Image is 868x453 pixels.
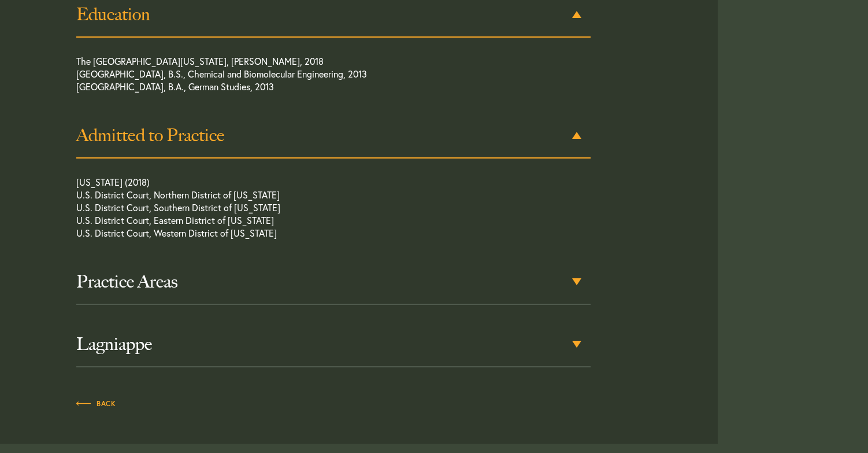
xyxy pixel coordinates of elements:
p: [US_STATE] (2018) U.S. District Court, Northern District of [US_STATE] U.S. District Court, South... [76,176,539,245]
h3: Admitted to Practice [76,125,591,146]
h3: Lagniappe [76,334,591,355]
span: Back [76,400,116,407]
p: The [GEOGRAPHIC_DATA][US_STATE], [PERSON_NAME], 2018 [GEOGRAPHIC_DATA], B.S., Chemical and Biomol... [76,55,539,99]
a: Back [76,396,116,409]
h3: Education [76,4,591,25]
h3: Practice Areas [76,271,591,292]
